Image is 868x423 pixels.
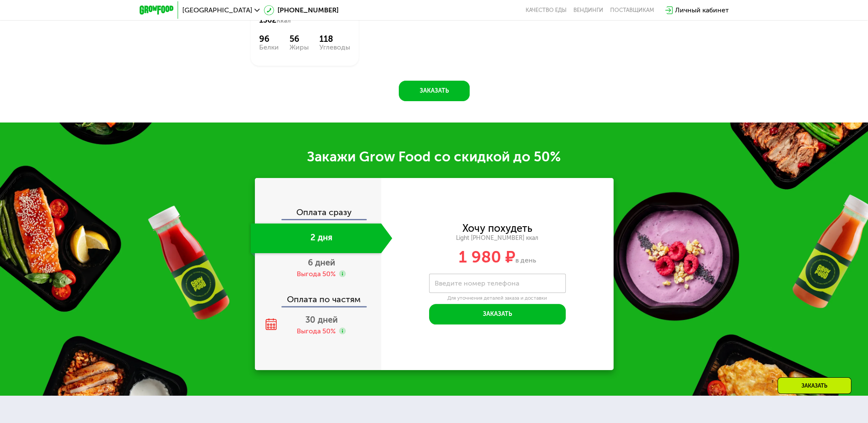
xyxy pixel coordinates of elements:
[277,17,291,24] span: Ккал
[526,7,567,14] a: Качество еды
[289,44,309,51] div: Жиры
[381,234,614,242] div: Light [PHONE_NUMBER] ккал
[297,269,336,279] div: Выгода 50%
[308,257,335,268] span: 6 дней
[264,5,339,15] a: [PHONE_NUMBER]
[610,7,654,14] div: поставщикам
[259,34,279,44] div: 96
[429,304,566,324] button: Заказать
[573,7,603,14] a: Вендинги
[319,44,350,51] div: Углеводы
[259,15,277,25] span: 1362
[675,5,729,15] div: Личный кабинет
[462,224,532,233] div: Хочу похудеть
[256,208,381,219] div: Оплата сразу
[515,256,536,264] span: в день
[256,286,381,306] div: Оплата по частям
[182,7,252,14] span: [GEOGRAPHIC_DATA]
[319,34,350,44] div: 118
[429,295,566,302] div: Для уточнения деталей заказа и доставки
[297,327,336,336] div: Выгода 50%
[305,315,338,325] span: 30 дней
[459,247,515,267] span: 1 980 ₽
[399,81,470,101] button: Заказать
[777,377,851,394] div: Заказать
[435,281,519,286] label: Введите номер телефона
[289,34,309,44] div: 56
[259,44,279,51] div: Белки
